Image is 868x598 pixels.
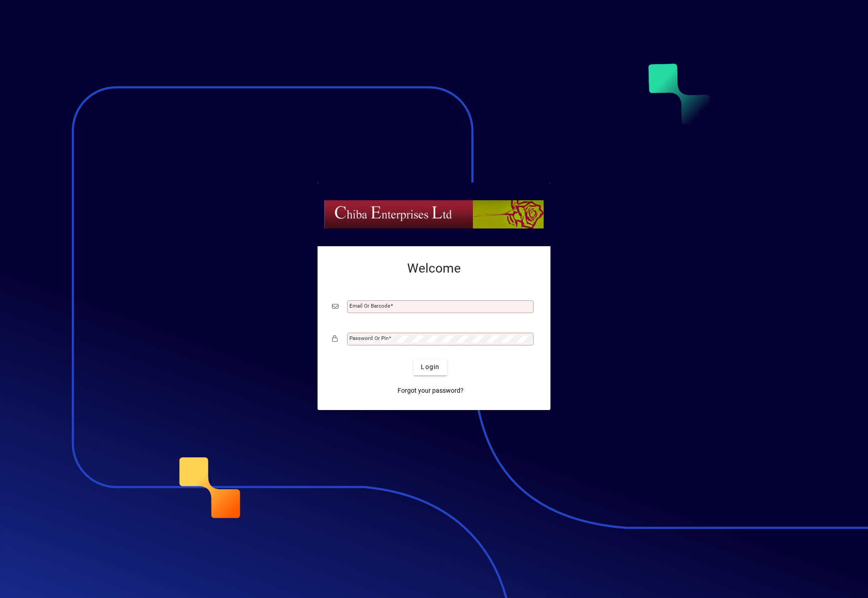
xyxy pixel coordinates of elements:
[349,303,390,309] mat-label: Email or Barcode
[414,359,447,375] button: Login
[398,386,464,395] span: Forgot your password?
[349,335,389,341] mat-label: Password or Pin
[394,383,467,399] a: Forgot your password?
[332,261,536,276] h2: Welcome
[421,362,439,372] span: Login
